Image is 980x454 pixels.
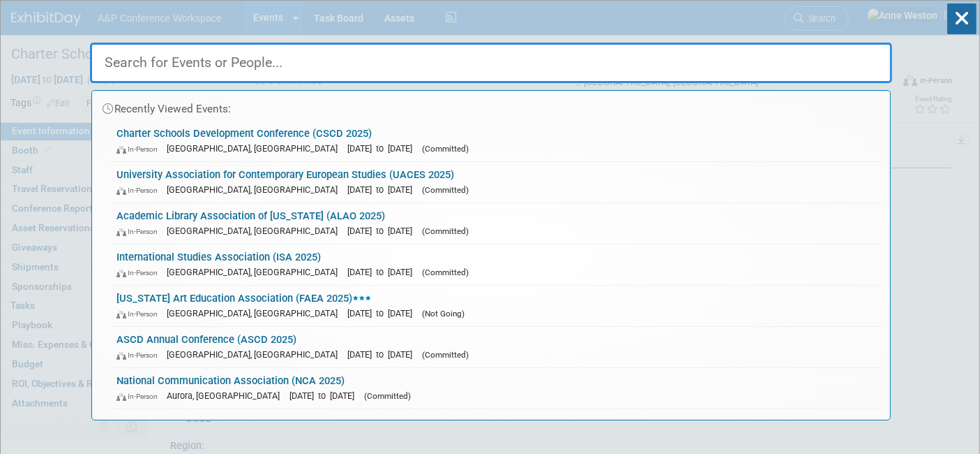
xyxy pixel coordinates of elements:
span: (Committed) [422,226,469,236]
span: (Committed) [364,391,411,401]
span: In-Person [116,186,164,195]
span: (Committed) [422,268,469,277]
span: Aurora, [GEOGRAPHIC_DATA] [167,390,287,401]
span: (Committed) [422,144,469,154]
div: Recently Viewed Events: [99,91,883,121]
span: In-Person [116,145,164,154]
span: [DATE] to [DATE] [347,308,419,318]
a: International Studies Association (ISA 2025) In-Person [GEOGRAPHIC_DATA], [GEOGRAPHIC_DATA] [DATE... [110,244,883,285]
span: [DATE] to [DATE] [347,143,419,154]
a: National Communication Association (NCA 2025) In-Person Aurora, [GEOGRAPHIC_DATA] [DATE] to [DATE... [110,368,883,409]
a: [US_STATE] Art Education Association (FAEA 2025) In-Person [GEOGRAPHIC_DATA], [GEOGRAPHIC_DATA] [... [110,286,883,326]
span: [GEOGRAPHIC_DATA], [GEOGRAPHIC_DATA] [167,308,345,318]
span: (Not Going) [422,309,465,318]
span: In-Person [116,392,164,401]
span: [DATE] to [DATE] [347,267,419,277]
a: Academic Library Association of [US_STATE] (ALAO 2025) In-Person [GEOGRAPHIC_DATA], [GEOGRAPHIC_D... [110,203,883,244]
span: [GEOGRAPHIC_DATA], [GEOGRAPHIC_DATA] [167,143,345,154]
span: [GEOGRAPHIC_DATA], [GEOGRAPHIC_DATA] [167,349,345,360]
span: [GEOGRAPHIC_DATA], [GEOGRAPHIC_DATA] [167,267,345,277]
input: Search for Events or People... [90,43,892,83]
span: [DATE] to [DATE] [289,390,361,401]
a: University Association for Contemporary European Studies (UACES 2025) In-Person [GEOGRAPHIC_DATA]... [110,162,883,203]
span: [GEOGRAPHIC_DATA], [GEOGRAPHIC_DATA] [167,226,345,236]
span: [DATE] to [DATE] [347,184,419,195]
span: In-Person [116,351,164,360]
span: (Committed) [422,350,469,360]
span: In-Person [116,309,164,318]
span: [DATE] to [DATE] [347,226,419,236]
span: [DATE] to [DATE] [347,349,419,360]
a: ASCD Annual Conference (ASCD 2025) In-Person [GEOGRAPHIC_DATA], [GEOGRAPHIC_DATA] [DATE] to [DATE... [110,327,883,367]
span: [GEOGRAPHIC_DATA], [GEOGRAPHIC_DATA] [167,184,345,195]
a: Charter Schools Development Conference (CSCD 2025) In-Person [GEOGRAPHIC_DATA], [GEOGRAPHIC_DATA]... [110,121,883,161]
span: In-Person [116,227,164,236]
span: (Committed) [422,185,469,195]
span: In-Person [116,268,164,277]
